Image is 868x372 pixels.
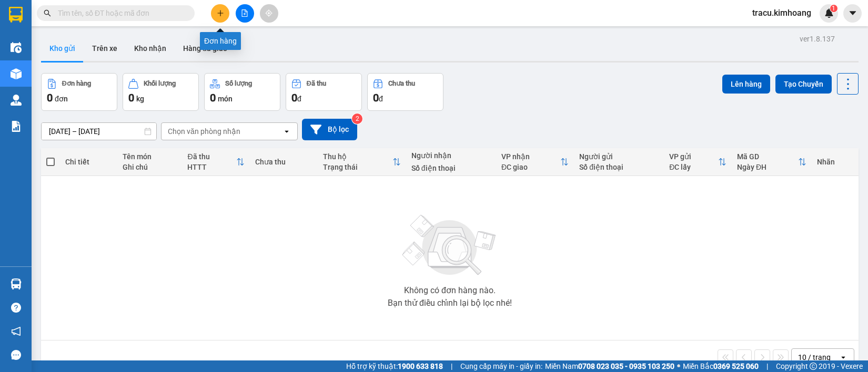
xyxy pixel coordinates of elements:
span: 0 [210,91,216,104]
th: Toggle SortBy [664,148,732,176]
span: Cung cấp máy in - giấy in: [460,360,542,372]
div: Tên món [123,152,177,161]
input: Select a date range. [42,123,156,140]
button: file-add [236,4,254,23]
div: Bạn thử điều chỉnh lại bộ lọc nhé! [388,299,512,307]
img: solution-icon [11,121,22,132]
button: Kho gửi [41,36,84,61]
span: 1 [832,5,835,12]
div: Chưa thu [255,158,312,166]
div: Chi tiết [65,158,112,166]
div: Mã GD [737,152,798,161]
th: Toggle SortBy [318,148,406,176]
sup: 2 [352,113,362,124]
span: Miền Nam [545,360,674,372]
div: Người nhận [411,151,491,160]
span: Miền Bắc [683,360,759,372]
span: đ [297,95,301,103]
button: caret-down [843,4,862,23]
span: | [766,360,768,372]
div: ĐC giao [501,163,560,171]
div: Đã thu [187,152,236,161]
button: aim [260,4,278,23]
strong: 1900 633 818 [398,362,443,370]
span: caret-down [848,8,857,18]
img: warehouse-icon [11,95,22,106]
span: message [11,350,21,360]
button: Khối lượng0kg [123,73,199,111]
th: Toggle SortBy [496,148,574,176]
div: Đã thu [307,80,326,87]
div: Đơn hàng [200,32,241,50]
div: Ngày ĐH [737,163,798,171]
div: Người gửi [579,152,659,161]
span: kg [136,95,144,103]
div: Nhãn [817,158,853,166]
div: Thu hộ [323,152,392,161]
span: ⚪️ [677,364,680,368]
span: notification [11,326,21,336]
div: ĐC lấy [669,163,718,171]
button: Lên hàng [722,75,770,94]
button: Kho nhận [126,36,175,61]
span: 0 [291,91,297,104]
button: Bộ lọc [302,119,357,140]
div: Số lượng [225,80,252,87]
span: 0 [128,91,134,104]
img: warehouse-icon [11,42,22,53]
sup: 1 [830,5,837,12]
div: Ghi chú [123,163,177,171]
button: Trên xe [84,36,126,61]
button: Tạo Chuyến [775,75,832,94]
img: svg+xml;base64,PHN2ZyBjbGFzcz0ibGlzdC1wbHVnX19zdmciIHhtbG5zPSJodHRwOi8vd3d3LnczLm9yZy8yMDAwL3N2Zy... [397,209,502,282]
img: warehouse-icon [11,68,22,79]
button: Số lượng0món [204,73,280,111]
div: 10 / trang [798,352,831,363]
span: plus [217,9,224,17]
th: Toggle SortBy [732,148,812,176]
span: tracu.kimhoang [744,6,820,19]
div: Chọn văn phòng nhận [168,126,240,137]
span: đ [379,95,383,103]
button: Chưa thu0đ [367,73,443,111]
div: VP gửi [669,152,718,161]
div: Khối lượng [144,80,176,87]
span: search [44,9,51,17]
button: Đơn hàng0đơn [41,73,117,111]
img: warehouse-icon [11,278,22,290]
span: copyright [810,363,817,370]
div: VP nhận [501,152,560,161]
th: Toggle SortBy [182,148,250,176]
div: Trạng thái [323,163,392,171]
div: Chưa thu [388,80,415,87]
div: HTTT [187,163,236,171]
div: Số điện thoại [579,163,659,171]
svg: open [282,127,291,136]
button: Hàng đã giao [175,36,236,61]
input: Tìm tên, số ĐT hoặc mã đơn [58,7,182,19]
span: đơn [55,95,68,103]
div: Số điện thoại [411,164,491,172]
div: Đơn hàng [62,80,91,87]
span: question-circle [11,303,21,313]
span: món [218,95,233,103]
button: plus [211,4,229,23]
span: 0 [373,91,379,104]
strong: 0708 023 035 - 0935 103 250 [578,362,674,370]
span: file-add [241,9,248,17]
span: 0 [47,91,53,104]
div: ver 1.8.137 [800,33,835,45]
svg: open [839,353,847,361]
div: Không có đơn hàng nào. [404,286,496,295]
span: | [451,360,452,372]
img: icon-new-feature [824,8,834,18]
span: aim [265,9,272,17]
button: Đã thu0đ [286,73,362,111]
strong: 0369 525 060 [713,362,759,370]
span: Hỗ trợ kỹ thuật: [346,360,443,372]
img: logo-vxr [9,7,23,23]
